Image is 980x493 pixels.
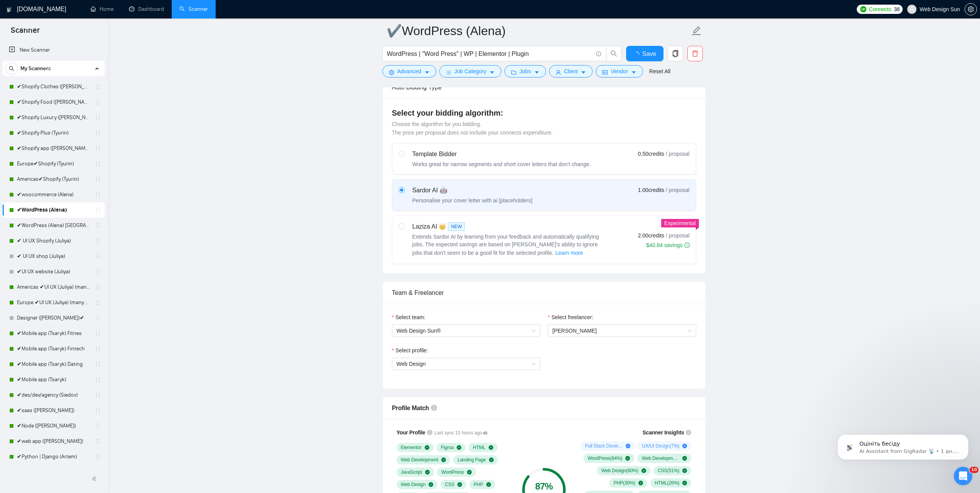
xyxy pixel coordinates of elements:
[555,248,583,257] button: Laziza AI NEWExtends Sardor AI by learning from your feedback and automatically qualifying jobs. ...
[17,202,90,218] a: ✔WordPress (Alena)
[970,467,978,473] span: 10
[441,444,454,451] span: Figma
[17,233,90,249] a: ✔ UI UX Shopify (Juliya)
[473,444,486,451] span: HTML
[3,42,105,58] li: New Scanner
[602,69,608,75] span: idcard
[553,328,597,334] span: [PERSON_NAME]
[95,192,101,198] span: holder
[638,150,664,158] span: 0.50 credits
[20,61,51,76] span: My Scanners
[489,445,493,450] span: check-circle
[625,456,630,461] span: check-circle
[129,6,164,12] a: dashboardDashboard
[439,222,446,231] span: 👑
[457,482,462,487] span: check-circle
[17,357,90,372] a: ✔Mobile app (Tsaryk) Dating
[412,234,599,256] span: Extends Sardor AI by learning from your feedback and automatically qualifying jobs. The expected ...
[658,468,679,474] span: CSS ( 51 %)
[548,313,593,321] label: Select freelancer:
[631,69,637,75] span: caret-down
[17,372,90,387] a: ✔Mobile app (Tsaryk)
[682,444,687,448] span: plus-circle
[95,222,101,229] span: holder
[17,156,90,172] a: Europe✔Shopify (Tyurin)
[626,46,663,61] button: Save
[564,67,578,76] span: Client
[649,67,670,76] a: Reset All
[95,176,101,182] span: holder
[504,65,546,77] button: folderJobscaret-down
[392,282,696,304] div: Team & Freelancer
[489,458,494,462] span: check-circle
[692,26,702,36] span: edit
[664,220,696,226] span: Experimental
[686,430,691,435] span: info-circle
[613,480,635,486] span: PHP ( 30 %)
[17,341,90,357] a: ✔Mobile app (Tsaryk) Fintech
[688,50,702,57] span: delete
[425,445,429,450] span: check-circle
[606,50,621,57] span: search
[95,392,101,398] span: holder
[92,475,99,483] span: double-left
[395,346,428,355] span: Select profile:
[519,67,531,76] span: Jobs
[965,6,977,12] a: setting
[646,241,689,249] div: $40.84 savings
[95,207,101,213] span: holder
[95,238,101,244] span: holder
[687,46,703,61] button: delete
[5,62,18,75] button: search
[17,125,90,141] a: ✔Shopify Plus (Tyurin)
[17,326,90,341] a: ✔Mobile app (Tsaryk) Fitnes
[633,52,642,58] span: loading
[95,300,101,306] span: holder
[9,42,99,58] a: New Scanner
[666,232,689,239] span: / proposal
[382,65,436,77] button: settingAdvancedcaret-down
[389,69,394,75] span: setting
[392,108,696,118] h4: Select your bidding algorithm:
[95,361,101,367] span: holder
[95,423,101,429] span: holder
[17,295,90,310] a: Europe ✔UI UX (Juliya) (many posts)
[549,65,593,77] button: userClientcaret-down
[626,444,630,448] span: plus-circle
[869,5,892,13] span: Connects:
[95,377,101,383] span: holder
[95,253,101,259] span: holder
[401,457,439,463] span: Web Development
[642,443,679,449] span: UX/UI Design ( 7 %)
[581,69,586,75] span: caret-down
[387,49,593,59] input: Search Freelance Jobs...
[424,69,430,75] span: caret-down
[555,249,583,257] span: Learn more
[445,481,454,488] span: CSS
[412,197,533,204] div: Personalise your cover letter with ai [placeholders]
[522,482,566,491] div: 87 %
[684,242,690,248] span: info-circle
[397,325,536,337] span: Web Design Sun®
[95,454,101,460] span: holder
[439,65,501,77] button: barsJob Categorycaret-down
[556,69,561,75] span: user
[638,481,643,485] span: check-circle
[17,249,90,264] a: ✔ UI UX shop (Juliya)
[666,186,689,194] span: / proposal
[17,264,90,279] a: ✔UI UX website (Juliya)
[17,449,90,464] a: ✔Python | Django (Artem)
[95,145,101,151] span: holder
[474,481,483,488] span: PHP
[5,25,46,41] span: Scanner
[682,468,687,473] span: check-circle
[95,161,101,167] span: holder
[95,315,101,321] span: holder
[17,403,90,418] a: ✔saas ([PERSON_NAME])
[392,121,553,136] span: Choose the algorithm for you bidding. The price per proposal does not include your connects expen...
[95,438,101,444] span: holder
[666,150,689,158] span: / proposal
